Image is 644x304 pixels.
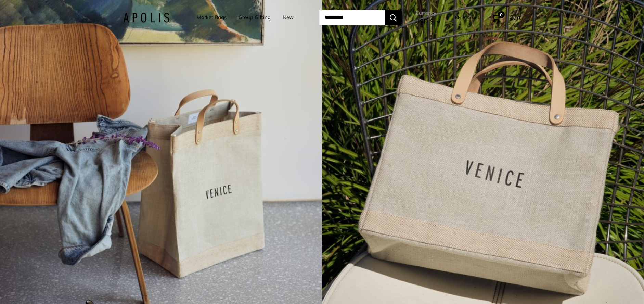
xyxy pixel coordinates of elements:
a: Market Bags [197,13,227,22]
span: Currency [415,8,440,18]
a: Group Gifting [239,13,271,22]
a: New [283,13,294,22]
a: My Account [455,13,479,22]
button: USD $ [415,16,440,27]
img: Apolis [123,13,169,23]
span: USD $ [415,17,433,25]
a: 0 Cart [491,12,521,23]
button: Search [385,10,402,25]
span: Cart [509,14,521,21]
span: 0 [498,11,505,18]
input: Search... [319,10,385,25]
